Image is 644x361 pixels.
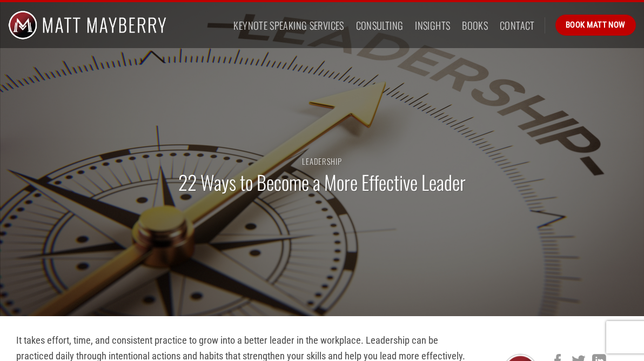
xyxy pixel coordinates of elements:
[462,16,488,35] a: Books
[415,16,450,35] a: Insights
[233,16,344,35] a: Keynote Speaking Services
[555,15,636,35] a: Book Matt Now
[178,170,466,195] h1: 22 Ways to Become a More Effective Leader
[356,16,404,35] a: Consulting
[500,16,535,35] a: Contact
[302,155,341,167] a: Leadership
[8,2,166,48] img: Matt Mayberry
[566,18,626,31] span: Book Matt Now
